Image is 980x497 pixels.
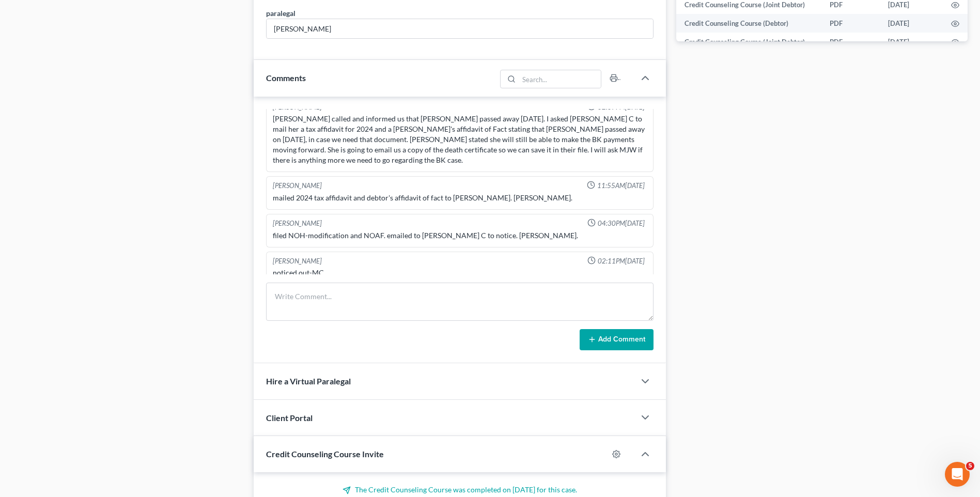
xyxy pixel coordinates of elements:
td: PDF [821,14,880,33]
div: [PERSON_NAME] [273,256,322,266]
div: [PERSON_NAME] [273,181,322,191]
span: 04:30PM[DATE] [598,219,645,228]
p: The Credit Counseling Course was completed on [DATE] for this case. [266,485,654,495]
div: paralegal [266,8,295,19]
span: Comments [266,73,306,83]
td: [DATE] [880,14,943,33]
div: noticed out-MC [273,268,647,278]
span: Credit Counseling Course Invite [266,449,384,459]
td: Credit Counseling Course (Debtor) [676,14,821,33]
div: mailed 2024 tax affidavit and debtor's affidavit of fact to [PERSON_NAME]. [PERSON_NAME]. [273,193,647,203]
td: PDF [821,33,880,51]
span: 11:55AM[DATE] [597,181,645,191]
span: Client Portal [266,413,313,423]
input: Search... [519,70,601,88]
span: Hire a Virtual Paralegal [266,376,351,386]
div: [PERSON_NAME] [273,219,322,228]
span: 02:11PM[DATE] [598,256,645,266]
iframe: Intercom live chat [945,462,970,487]
input: -- [267,19,653,39]
td: Credit Counseling Course (Joint Debtor) [676,33,821,51]
button: Add Comment [580,329,654,351]
div: [PERSON_NAME] called and informed us that [PERSON_NAME] passed away [DATE]. I asked [PERSON_NAME]... [273,114,647,165]
div: filed NOH-modification and NOAF. emailed to [PERSON_NAME] C to notice. [PERSON_NAME]. [273,230,647,241]
td: [DATE] [880,33,943,51]
span: 5 [966,462,974,470]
